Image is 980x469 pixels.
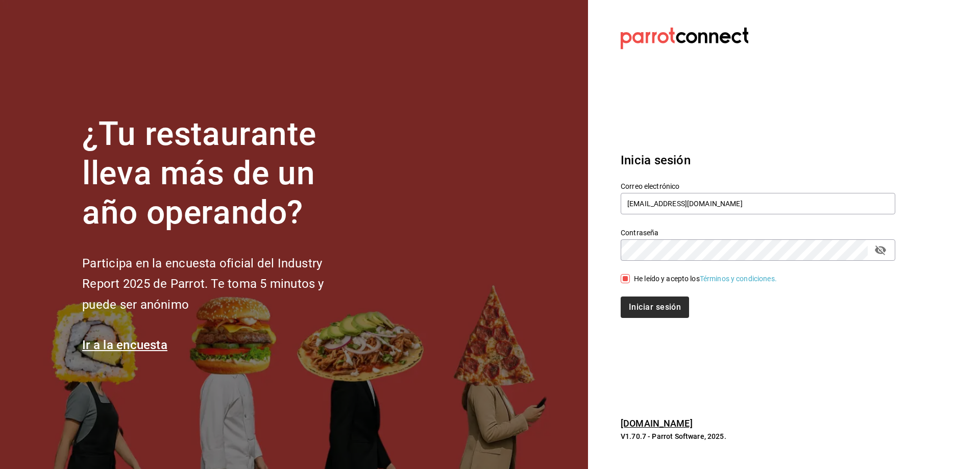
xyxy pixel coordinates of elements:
[621,418,693,429] a: [DOMAIN_NAME]
[621,151,895,169] h3: Inicia sesión
[621,183,895,190] label: Correo electrónico
[82,253,358,315] h2: Participa en la encuesta oficial del Industry Report 2025 de Parrot. Te toma 5 minutos y puede se...
[82,115,358,232] h1: ¿Tu restaurante lleva más de un año operando?
[621,229,895,236] label: Contraseña
[621,297,689,318] button: Iniciar sesión
[621,193,895,214] input: Ingresa tu correo electrónico
[700,275,777,283] a: Términos y condiciones.
[82,338,167,352] a: Ir a la encuesta
[634,274,777,284] div: He leído y acepto los
[872,241,889,259] button: passwordField
[621,431,895,441] p: V1.70.7 - Parrot Software, 2025.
